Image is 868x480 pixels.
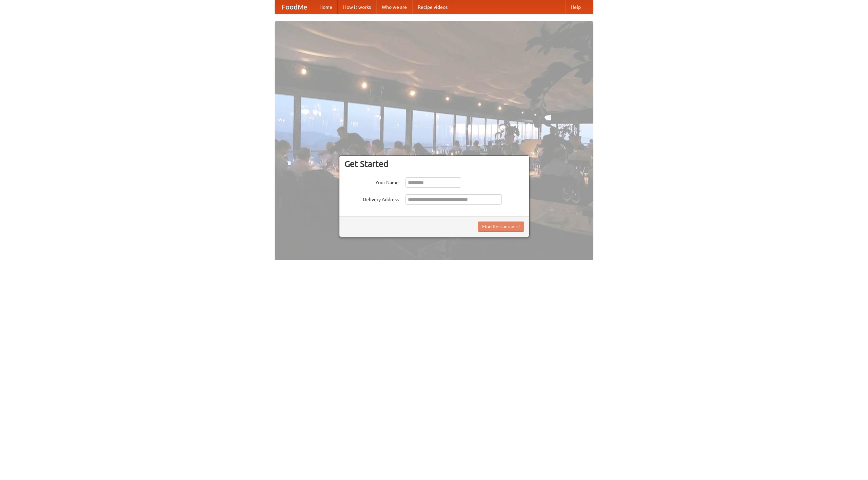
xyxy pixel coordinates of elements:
a: Home [314,0,338,14]
a: FoodMe [275,0,314,14]
label: Delivery Address [344,194,399,203]
a: Help [565,0,586,14]
a: Who we are [376,0,412,14]
button: Find Restaurants! [478,222,524,232]
h3: Get Started [344,159,524,169]
label: Your Name [344,177,399,186]
a: Recipe videos [412,0,453,14]
a: How it works [338,0,376,14]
